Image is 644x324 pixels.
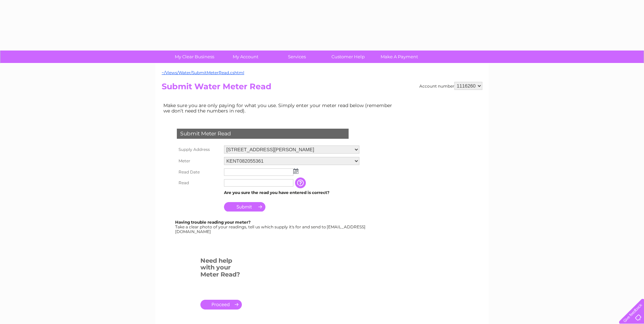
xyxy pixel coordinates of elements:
a: My Account [218,51,273,63]
a: Services [269,51,325,63]
a: ~/Views/Water/SubmitMeterRead.cshtml [162,70,244,75]
th: Read Date [175,167,222,177]
th: Supply Address [175,144,222,155]
a: Make A Payment [372,51,427,63]
div: Account number [419,82,482,90]
img: ... [293,168,298,174]
td: Make sure you are only paying for what you use. Simply enter your meter read below (remember we d... [162,101,397,115]
a: . [200,300,242,310]
input: Submit [224,202,265,212]
a: My Clear Business [167,51,222,63]
h2: Submit Water Meter Read [162,82,482,95]
div: Submit Meter Read [177,129,349,139]
th: Meter [175,155,222,167]
th: Read [175,177,222,188]
input: Information [295,177,307,188]
div: Take a clear photo of your readings, tell us which supply it's for and send to [EMAIL_ADDRESS][DO... [175,220,366,234]
b: Having trouble reading your meter? [175,220,251,225]
td: Are you sure the read you have entered is correct? [222,188,361,197]
a: Customer Help [320,51,376,63]
h3: Need help with your Meter Read? [200,256,242,282]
